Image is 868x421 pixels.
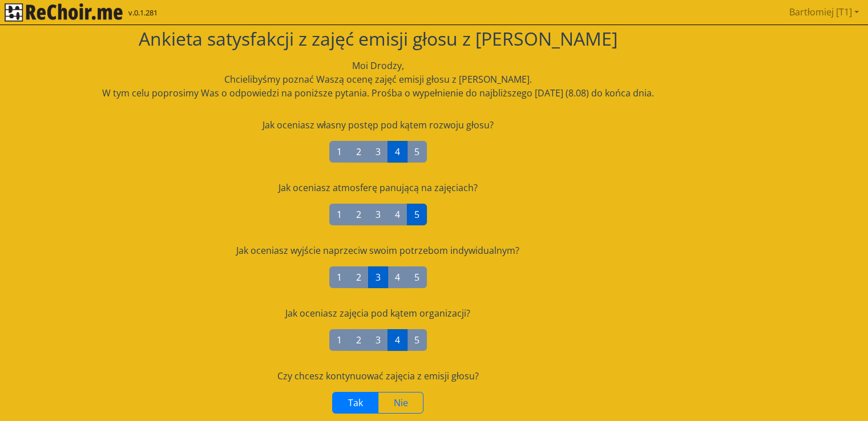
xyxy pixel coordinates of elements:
[407,204,427,225] label: 5
[348,396,363,409] span: Tak
[349,329,369,351] label: 2
[349,204,369,225] label: 2
[368,141,388,163] label: 3
[368,266,388,288] label: 3
[3,118,753,132] div: Jak oceniasz własny postęp pod kątem rozwoju głosu?
[3,306,753,320] div: Jak oceniasz zajęcia pod kątem organizacji?
[387,266,407,288] label: 4
[387,329,407,351] label: 4
[785,1,863,23] a: Bartłomiej [T1]
[329,266,349,288] label: 1
[329,141,349,163] label: 1
[368,329,388,351] label: 3
[349,266,369,288] label: 2
[407,266,427,288] label: 5
[128,7,158,19] span: v.0.1.281
[3,59,753,100] p: Moi Drodzy, Chcielibyśmy poznać Waszą ocenę zajęć emisji głosu z [PERSON_NAME]. W tym celu popros...
[387,204,407,225] label: 4
[3,28,753,50] h2: Ankieta satysfakcji z zajęć emisji głosu z [PERSON_NAME]
[407,329,427,351] label: 5
[329,204,349,225] label: 1
[3,244,753,257] div: Jak oceniasz wyjście naprzeciw swoim potrzebom indywidualnym?
[3,369,753,383] div: Czy chcesz kontynuować zajęcia z emisji głosu?
[407,141,427,163] label: 5
[5,3,123,22] img: rekłajer mi
[3,181,753,195] div: Jak oceniasz atmosferę panującą na zajęciach?
[368,204,388,225] label: 3
[394,396,408,409] span: Nie
[329,329,349,351] label: 1
[349,141,369,163] label: 2
[387,141,407,163] label: 4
